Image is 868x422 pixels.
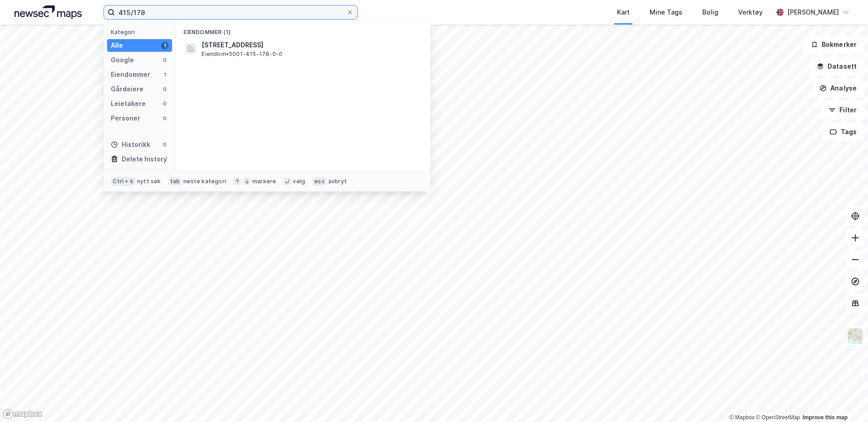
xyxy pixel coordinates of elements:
div: [PERSON_NAME] [787,7,839,18]
div: 0 [161,141,168,148]
button: Filter [821,101,864,119]
a: OpenStreetMap [756,414,800,421]
div: Eiendommer (1) [176,21,430,38]
button: Analyse [812,79,864,97]
div: Ctrl + k [111,177,135,186]
div: Bolig [702,7,718,18]
div: Personer [111,113,140,124]
div: esc [312,177,326,186]
div: markere [252,178,276,185]
a: Mapbox [730,414,755,421]
div: Leietakere [111,98,146,109]
div: Mine Tags [650,7,682,18]
div: Verktøy [738,7,763,18]
div: Google [111,55,134,65]
div: 0 [161,85,168,93]
span: Eiendom • 5001-415-178-0-0 [202,50,282,58]
div: Kontrollprogram for chat [823,378,868,422]
div: Historikk [111,139,150,150]
div: Alle [111,40,123,51]
div: Delete history [122,154,167,165]
div: 0 [161,115,168,122]
div: nytt søk [137,178,161,185]
div: Kart [617,7,630,18]
div: 0 [161,56,168,64]
div: 1 [161,42,168,49]
button: Bokmerker [803,35,864,54]
div: Eiendommer [111,69,150,80]
div: Kategori [111,29,172,35]
span: [STREET_ADDRESS] [202,40,419,50]
img: logo.a4113a55bc3d86da70a041830d287a7e.svg [15,5,82,19]
div: avbryt [328,178,347,185]
img: Z [847,327,864,345]
input: Søk på adresse, matrikkel, gårdeiere, leietakere eller personer [115,5,346,19]
button: Tags [822,123,864,141]
div: 0 [161,100,168,107]
div: tab [168,177,182,186]
div: Gårdeiere [111,84,143,95]
button: Datasett [809,57,864,75]
iframe: Chat Widget [823,378,868,422]
div: velg [293,178,305,185]
a: Improve this map [803,414,848,421]
div: 1 [161,71,168,78]
a: Mapbox homepage [3,409,43,419]
div: neste kategori [183,178,226,185]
